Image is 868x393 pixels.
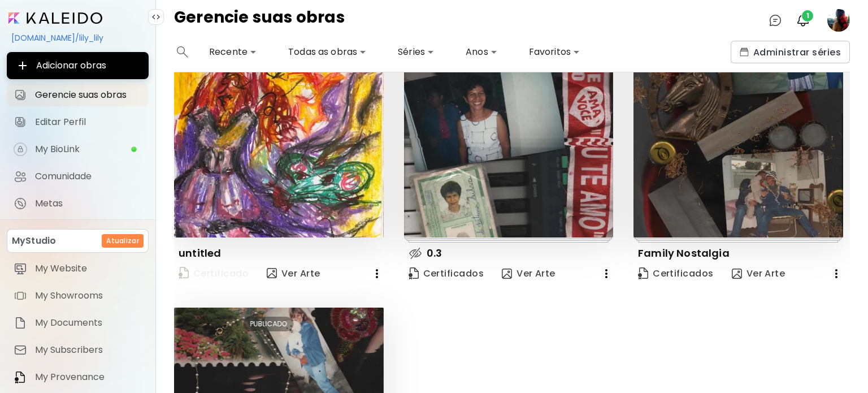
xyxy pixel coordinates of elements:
[7,257,149,280] a: itemMy Website
[7,84,149,106] a: Gerencie suas obras iconGerencie suas obras
[796,14,810,27] img: bellIcon
[262,262,325,285] button: view-artVer Arte
[35,198,142,209] span: Metas
[502,269,512,279] img: view-art
[35,263,142,274] span: My Website
[731,41,850,63] button: collectionsAdministrar séries
[7,192,149,215] a: completeMetas iconMetas
[174,28,384,237] img: thumbnail
[35,116,142,128] span: Editar Perfil
[7,52,149,79] button: Adicionar obras
[244,317,294,331] div: PUBLICADO
[793,11,813,30] button: bellIcon1
[732,267,785,280] span: Ver Arte
[151,12,160,21] img: collapse
[502,267,555,280] span: Ver Arte
[174,262,253,285] a: CertificateCertificado
[732,269,742,279] img: view-art
[633,262,718,285] a: CertificateCertificados
[14,88,27,102] img: Gerencie suas obras icon
[35,171,142,182] span: Comunidade
[179,267,189,279] img: Certificate
[7,284,149,307] a: itemMy Showrooms
[461,43,502,61] div: Anos
[177,46,188,58] img: search
[179,247,221,260] p: untitled
[179,266,249,281] span: Certificado
[497,262,560,285] button: view-artVer Arte
[284,43,371,61] div: Todas as obras
[14,197,27,210] img: Metas icon
[7,111,149,133] a: Editar Perfil iconEditar Perfil
[267,267,320,280] span: Ver Arte
[802,10,813,21] span: 1
[174,9,345,32] h4: Gerencie suas obras
[409,267,484,280] span: Certificados
[635,237,842,243] img: printsIndicator
[35,317,142,329] span: My Documents
[405,237,612,243] img: printsIndicator
[12,234,56,248] p: MyStudio
[409,247,422,260] img: hidden
[7,366,149,388] a: itemMy Provenance
[740,47,749,57] img: collections
[409,267,419,279] img: Certificate
[638,247,730,260] p: Family Nostalgia
[7,138,149,161] a: iconcompleteMy BioLink
[393,43,439,61] div: Séries
[174,41,191,63] button: search
[404,28,614,237] img: thumbnail
[7,165,149,188] a: Comunidade iconComunidade
[638,267,648,279] img: Certificate
[14,370,27,384] img: item
[16,59,140,72] span: Adicionar obras
[638,267,714,280] span: Certificados
[205,43,261,61] div: Recente
[106,236,139,246] h6: Atualizar
[727,262,790,285] button: view-artVer Arte
[14,170,27,183] img: Comunidade icon
[404,262,489,285] a: CertificateCertificados
[7,339,149,361] a: itemMy Subscribers
[427,247,442,260] p: 0.3
[14,115,27,129] img: Editar Perfil icon
[14,262,27,275] img: item
[35,290,142,301] span: My Showrooms
[35,344,142,356] span: My Subscribers
[633,28,843,237] img: thumbnail
[740,46,841,58] span: Administrar séries
[267,268,277,278] img: view-art
[14,343,27,357] img: item
[35,89,142,101] span: Gerencie suas obras
[35,372,142,383] span: My Provenance
[769,14,782,27] img: chatIcon
[7,28,149,47] div: [DOMAIN_NAME]/lily_lily
[7,312,149,334] a: itemMy Documents
[524,43,584,61] div: Favoritos
[35,144,131,155] span: My BioLink
[14,289,27,303] img: item
[14,316,27,330] img: item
